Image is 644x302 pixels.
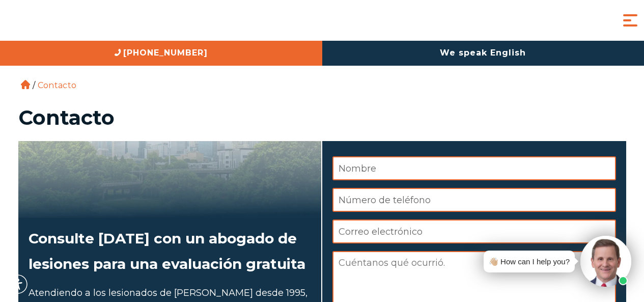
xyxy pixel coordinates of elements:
[332,156,616,180] input: Nombre
[580,236,631,287] img: Intaker widget Avatar
[332,188,616,212] input: Número de teléfono
[18,141,321,218] img: Attorneys
[21,80,30,89] a: Home
[620,10,640,31] button: Menu
[35,80,79,90] li: Contacto
[489,255,570,268] div: 👋🏼 How can I help you?
[8,11,130,30] img: Auger & Auger Accident and Injury Lawyers Logo
[332,219,616,243] input: Correo electrónico
[18,107,626,128] h1: Contacto
[29,226,311,277] h2: Consulte [DATE] con un abogado de lesiones para una evaluación gratuita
